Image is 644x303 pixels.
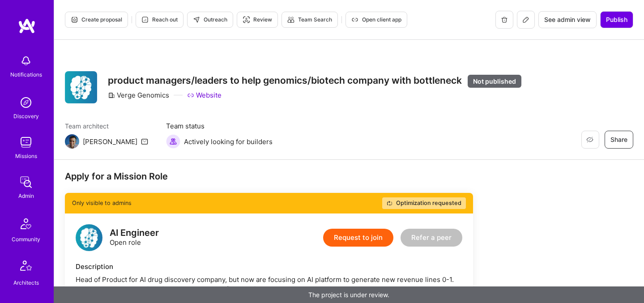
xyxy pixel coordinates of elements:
[281,12,338,28] button: Team Search
[187,90,222,100] a: Website
[65,12,128,28] button: Create proposal
[15,256,37,278] img: Architects
[401,229,462,247] button: Refer a peer
[76,262,462,271] div: Description
[108,90,169,100] div: Verge Genomics
[13,111,39,121] div: Discovery
[12,235,40,244] div: Community
[187,12,233,28] button: Outreach
[76,224,102,251] img: logo
[538,11,597,28] button: See admin view
[110,228,159,247] div: Open role
[65,121,148,131] span: Team architect
[141,138,148,145] i: icon Mail
[323,229,393,247] button: Request to join
[166,121,273,131] span: Team status
[15,213,37,235] img: Community
[136,12,183,28] button: Reach out
[17,173,35,191] img: admin teamwork
[166,134,180,149] img: Actively looking for builders
[544,15,591,24] span: See admin view
[586,136,593,143] i: icon EyeClosed
[345,12,407,28] button: Open client app
[287,16,332,24] span: Team Search
[110,228,159,238] div: AI Engineer
[65,193,473,213] div: Only visible to admins
[13,278,39,287] div: Architects
[193,16,227,24] span: Outreach
[71,16,122,24] span: Create proposal
[17,94,35,111] img: discovery
[108,75,521,87] h3: product managers/leaders to help genomics/biotech company with bottleneck
[15,151,37,161] div: Missions
[243,16,272,24] span: Review
[65,171,473,182] div: Apply for a Mission Role
[468,75,521,88] div: Not published
[71,16,78,23] i: icon Proposal
[65,71,97,103] img: Company Logo
[18,191,34,201] div: Admin
[610,135,627,144] span: Share
[382,197,466,209] button: Optimization requested
[351,16,401,24] span: Open client app
[141,16,178,24] span: Reach out
[17,52,35,70] img: bell
[65,134,79,149] img: Team Architect
[606,15,627,24] span: Publish
[83,137,137,146] div: [PERSON_NAME]
[600,11,633,28] button: Publish
[108,92,115,99] i: icon CompanyGray
[10,70,42,79] div: Notifications
[54,286,644,303] div: The project is under review.
[17,133,35,151] img: teamwork
[243,16,250,23] i: icon Targeter
[184,137,273,146] span: Actively looking for builders
[387,201,392,206] i: icon Refresh
[237,12,278,28] button: Review
[605,131,633,149] button: Share
[18,18,36,34] img: logo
